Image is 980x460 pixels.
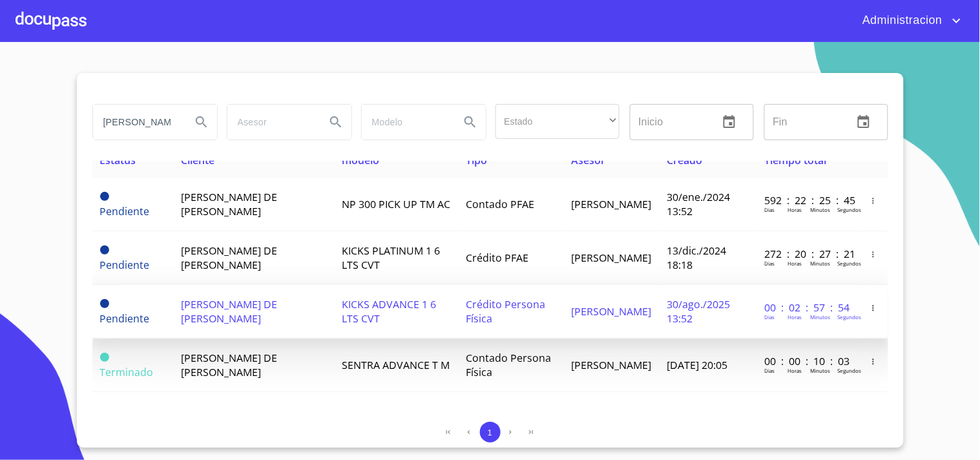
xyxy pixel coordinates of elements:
button: Search [186,107,217,138]
p: Horas [787,206,802,213]
p: Dias [764,367,775,374]
span: [PERSON_NAME] DE [PERSON_NAME] [182,244,278,272]
p: Horas [787,313,802,320]
span: KICKS PLATINUM 1 6 LTS CVT [342,244,440,272]
span: [PERSON_NAME] [572,197,652,211]
span: Terminado [100,365,154,379]
p: 272 : 20 : 27 : 21 [764,247,851,261]
span: Contado PFAE [466,197,535,211]
p: Dias [764,260,775,267]
button: Search [320,107,351,138]
input: search [227,105,315,140]
span: Pendiente [100,311,150,326]
p: Segundos [837,367,861,374]
span: 13/dic./2024 18:18 [667,244,727,272]
span: Pendiente [100,246,109,255]
span: Terminado [100,353,109,362]
button: Search [455,107,486,138]
span: SENTRA ADVANCE T M [342,358,450,372]
p: 00 : 02 : 57 : 54 [764,300,851,315]
div: ​ [495,104,620,139]
p: Minutos [810,206,830,213]
span: [PERSON_NAME] DE [PERSON_NAME] [182,351,278,379]
p: Minutos [810,313,830,320]
input: search [362,105,450,140]
span: [PERSON_NAME] [572,304,652,319]
span: 30/ene./2024 13:52 [667,190,731,218]
span: Crédito Persona Física [466,297,546,326]
p: 592 : 22 : 25 : 45 [764,193,851,207]
button: account of current user [853,10,964,31]
span: NP 300 PICK UP TM AC [342,197,450,211]
span: 1 [488,428,492,437]
p: Segundos [837,206,861,213]
p: Dias [764,206,775,213]
span: Pendiente [100,299,109,308]
input: search [93,105,181,140]
span: [DATE] 20:05 [667,358,728,372]
span: 30/ago./2025 13:52 [667,297,731,326]
span: [PERSON_NAME] DE [PERSON_NAME] [182,190,278,218]
span: Pendiente [100,192,109,201]
span: [PERSON_NAME] DE [PERSON_NAME] [182,297,278,326]
p: Horas [787,260,802,267]
span: KICKS ADVANCE 1 6 LTS CVT [342,297,436,326]
span: Contado Persona Física [466,351,552,379]
p: Horas [787,367,802,374]
span: Pendiente [100,258,150,272]
span: [PERSON_NAME] [572,358,652,372]
p: 00 : 00 : 10 : 03 [764,354,851,368]
p: Minutos [810,260,830,267]
p: Segundos [837,313,861,320]
span: Administracion [853,10,949,31]
button: 1 [480,422,501,443]
span: [PERSON_NAME] [572,251,652,265]
p: Segundos [837,260,861,267]
span: Pendiente [100,204,150,218]
p: Dias [764,313,775,320]
p: Minutos [810,367,830,374]
span: Crédito PFAE [466,251,529,265]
